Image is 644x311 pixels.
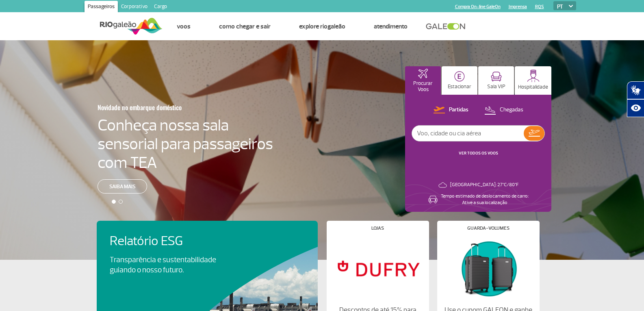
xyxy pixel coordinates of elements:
a: Passageiros [85,1,118,14]
a: Corporativo [118,1,151,14]
a: Como chegar e sair [219,22,271,30]
input: Voo, cidade ou cia aérea [412,126,524,141]
img: airplaneHomeActive.svg [418,69,428,78]
a: Cargo [151,1,170,14]
img: Guarda-volumes [444,237,532,300]
a: VER TODOS OS VOOS [459,150,498,156]
p: Sala VIP [487,84,505,90]
img: vipRoom.svg [491,72,502,82]
button: Estacionar [442,66,477,95]
h3: Novidade no embarque doméstico [98,99,233,116]
button: Abrir recursos assistivos. [627,99,644,117]
p: Chegadas [500,106,523,114]
p: Hospitalidade [518,84,548,90]
p: Estacionar [448,84,471,90]
a: Saiba mais [98,179,147,194]
a: Voos [177,22,191,30]
a: Imprensa [509,4,527,9]
h4: Relatório ESG [110,234,239,249]
img: Lojas [333,237,422,300]
p: [GEOGRAPHIC_DATA]: 27°C/80°F [450,182,518,188]
button: Chegadas [482,105,526,115]
button: Partidas [431,105,471,115]
p: Tempo estimado de deslocamento de carro: Ative a sua localização [441,193,529,206]
button: Abrir tradutor de língua de sinais. [627,81,644,99]
h4: Guarda-volumes [467,226,510,231]
a: Compra On-line GaleOn [455,4,501,9]
p: Procurar Voos [409,80,437,93]
img: carParkingHome.svg [454,71,465,82]
button: Hospitalidade [515,66,551,95]
p: Transparência e sustentabilidade guiando o nosso futuro. [110,255,225,275]
h4: Conheça nossa sala sensorial para passageiros com TEA [98,116,273,172]
img: hospitality.svg [527,70,540,82]
a: Atendimento [374,22,408,30]
div: Plugin de acessibilidade da Hand Talk. [627,81,644,117]
button: VER TODOS OS VOOS [456,150,501,157]
h4: Lojas [371,226,384,231]
a: Explore RIOgaleão [299,22,345,30]
button: Sala VIP [478,66,514,95]
button: Procurar Voos [405,66,441,95]
p: Partidas [449,106,468,114]
a: Relatório ESGTransparência e sustentabilidade guiando o nosso futuro. [110,234,305,275]
a: RQS [535,4,544,9]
